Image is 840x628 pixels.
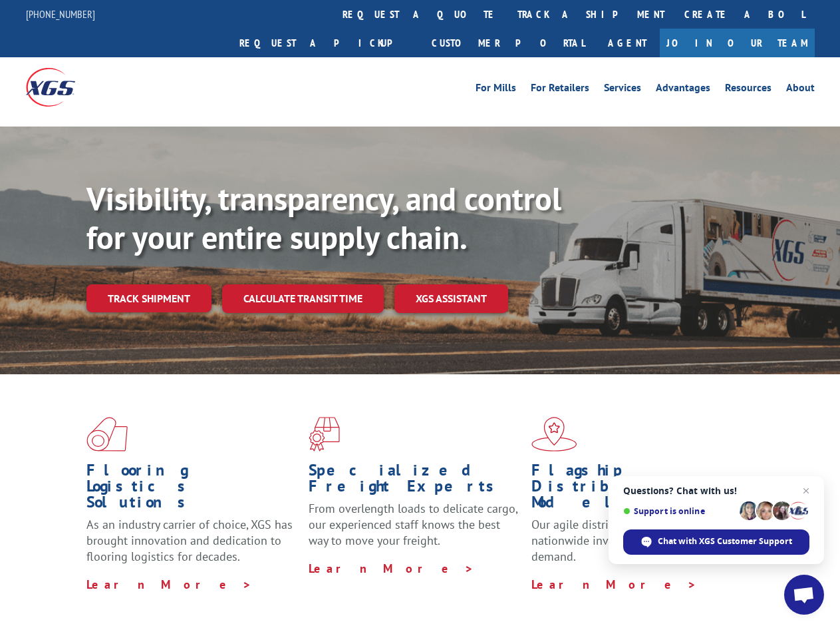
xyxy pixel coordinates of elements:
p: From overlength loads to delicate cargo, our experienced staff knows the best way to move your fr... [309,501,521,560]
a: Join Our Team [660,29,815,57]
div: Open chat [784,575,824,615]
span: Close chat [798,483,814,499]
h1: Flagship Distribution Model [531,462,744,517]
span: Chat with XGS Customer Support [658,535,792,547]
span: As an industry carrier of choice, XGS has brought innovation and dedication to flooring logistics... [86,517,293,564]
a: Resources [725,83,771,97]
a: Learn More > [531,577,697,592]
a: [PHONE_NUMBER] [26,7,95,21]
img: xgs-icon-focused-on-flooring-red [309,417,340,452]
b: Visibility, transparency, and control for your entire supply chain. [86,178,561,258]
a: About [786,83,815,97]
a: Services [604,83,641,97]
span: Questions? Chat with us! [623,485,809,496]
h1: Flooring Logistics Solutions [86,462,299,517]
a: Advantages [656,83,710,97]
a: Track shipment [86,284,211,312]
a: Request a pickup [229,29,422,57]
a: Customer Portal [422,29,595,57]
a: For Mills [476,83,516,97]
a: Learn More > [309,561,474,576]
span: Support is online [623,506,735,516]
a: Calculate transit time [222,284,384,313]
span: Our agile distribution network gives you nationwide inventory management on demand. [531,517,740,564]
img: xgs-icon-total-supply-chain-intelligence-red [86,417,128,452]
a: Learn More > [86,577,252,592]
h1: Specialized Freight Experts [309,462,521,501]
img: xgs-icon-flagship-distribution-model-red [531,417,577,452]
div: Chat with XGS Customer Support [623,529,809,555]
a: Agent [595,29,660,57]
a: For Retailers [531,83,589,97]
a: XGS ASSISTANT [394,284,508,313]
